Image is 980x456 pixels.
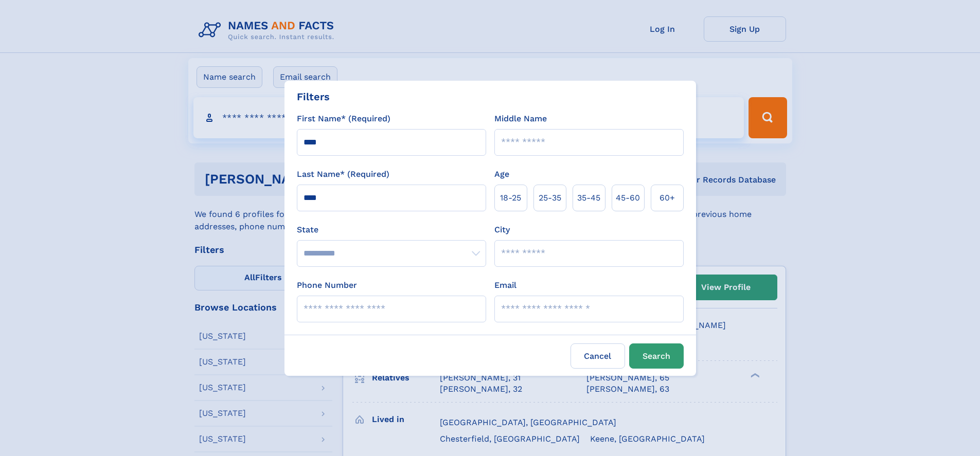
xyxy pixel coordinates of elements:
[539,192,561,204] span: 25‑35
[494,168,509,180] label: Age
[616,192,640,204] span: 45‑60
[494,113,547,125] label: Middle Name
[297,89,330,104] div: Filters
[297,168,389,180] label: Last Name* (Required)
[494,224,510,236] label: City
[577,192,600,204] span: 35‑45
[494,279,516,291] label: Email
[297,113,390,125] label: First Name* (Required)
[297,279,357,291] label: Phone Number
[629,343,684,369] button: Search
[500,192,521,204] span: 18‑25
[571,343,625,369] label: Cancel
[297,224,486,236] label: State
[660,192,675,204] span: 60+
